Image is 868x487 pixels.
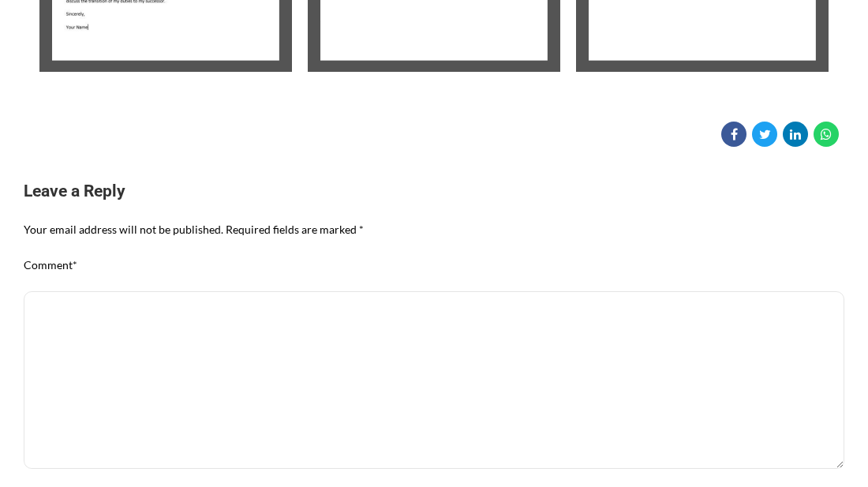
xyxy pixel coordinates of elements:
[783,122,808,147] a: Share on Linkedin
[24,219,844,239] p: Your email address will not be published. Required fields are marked *
[24,258,77,272] label: Comment
[752,122,777,147] a: Share on Twitter
[24,180,844,203] h3: Leave a Reply
[814,122,839,147] a: Share on WhatsApp
[721,122,746,147] a: Share on Facebook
